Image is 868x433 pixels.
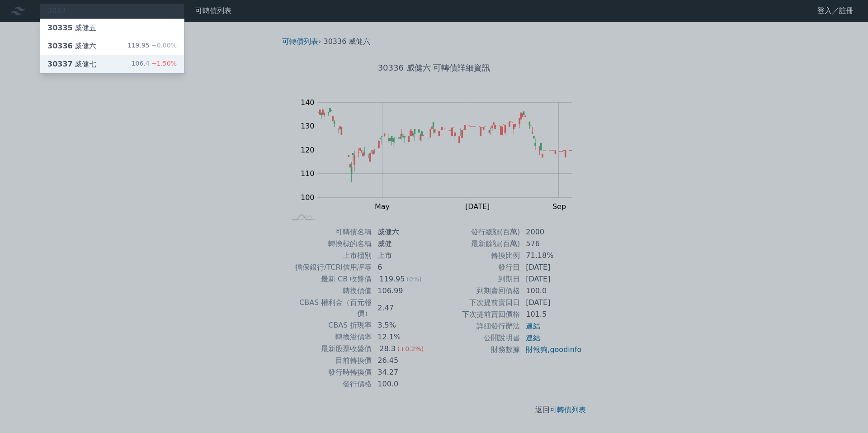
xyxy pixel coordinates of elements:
[40,37,184,55] a: 30336威健六 119.95+0.00%
[150,42,177,49] span: +0.00%
[47,59,96,70] div: 威健七
[47,60,73,68] span: 30337
[150,60,177,67] span: +1.50%
[47,23,96,33] div: 威健五
[127,41,177,52] div: 119.95
[47,24,73,32] span: 30335
[823,390,868,433] div: 聊天小工具
[40,19,184,37] a: 30335威健五
[40,55,184,73] a: 30337威健七 106.4+1.50%
[47,42,73,50] span: 30336
[47,41,96,52] div: 威健六
[823,390,868,433] iframe: Chat Widget
[132,59,177,70] div: 106.4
